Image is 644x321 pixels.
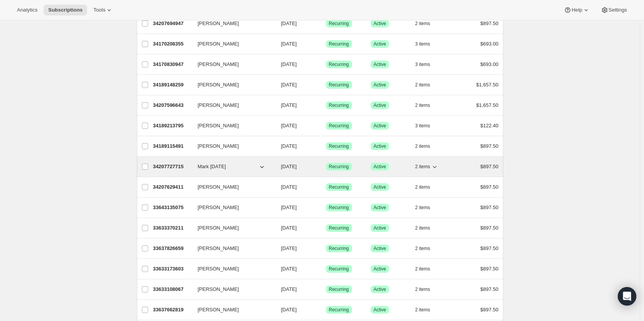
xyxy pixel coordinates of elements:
span: Active [374,102,386,108]
span: Recurring [329,20,349,27]
span: $693.00 [480,61,499,67]
span: [DATE] [281,184,297,190]
button: 2 items [415,100,439,111]
span: $897.50 [480,307,499,313]
span: $897.50 [480,184,499,190]
span: [DATE] [281,20,297,26]
span: 3 items [415,123,430,129]
p: 34189148259 [153,81,192,89]
span: 3 items [415,41,430,47]
span: [DATE] [281,286,297,292]
span: Active [374,82,386,88]
span: Active [374,164,386,170]
button: [PERSON_NAME] [193,181,270,193]
span: [PERSON_NAME] [198,142,239,150]
span: Recurring [329,286,349,292]
span: [DATE] [281,82,297,88]
p: 33637826659 [153,245,192,252]
span: [DATE] [281,245,297,251]
div: 34207596643[PERSON_NAME][DATE]SuccessRecurringSuccessActive2 items$1,657.50 [153,100,499,111]
span: $897.50 [480,143,499,149]
span: Recurring [329,164,349,170]
div: 33633173603[PERSON_NAME][DATE]SuccessRecurringSuccessActive2 items$897.50 [153,264,499,274]
button: [PERSON_NAME] [193,201,270,214]
button: 2 items [415,223,439,233]
span: [DATE] [281,61,297,67]
div: 34189115491[PERSON_NAME][DATE]SuccessRecurringSuccessActive2 items$897.50 [153,141,499,152]
span: $122.40 [480,123,499,128]
span: Recurring [329,225,349,231]
span: Recurring [329,266,349,272]
span: Recurring [329,82,349,88]
span: 2 items [415,20,430,27]
p: 33633370211 [153,224,192,232]
button: 3 items [415,120,439,131]
span: Active [374,20,386,27]
span: Active [374,245,386,252]
span: Recurring [329,102,349,108]
button: 2 items [415,264,439,274]
button: Subscriptions [44,5,87,15]
button: [PERSON_NAME] [193,283,270,296]
span: Recurring [329,61,349,68]
button: 2 items [415,18,439,29]
span: $897.50 [480,204,499,210]
span: $897.50 [480,164,499,169]
span: [PERSON_NAME] [198,61,239,68]
span: $897.50 [480,225,499,231]
span: Active [374,225,386,231]
span: [DATE] [281,102,297,108]
span: $1,657.50 [476,102,499,108]
span: [PERSON_NAME] [198,224,239,232]
span: Analytics [17,7,37,13]
span: 2 items [415,245,430,252]
button: [PERSON_NAME] [193,79,270,91]
p: 33633173603 [153,265,192,273]
span: [DATE] [281,143,297,149]
span: Active [374,307,386,313]
button: 2 items [415,304,439,315]
div: 34207727715Mark [DATE][DATE]SuccessRecurringSuccessActive2 items$897.50 [153,161,499,172]
div: 33633108067[PERSON_NAME][DATE]SuccessRecurringSuccessActive2 items$897.50 [153,284,499,295]
button: [PERSON_NAME] [193,120,270,132]
span: Active [374,204,386,211]
button: 2 items [415,243,439,254]
span: [DATE] [281,266,297,272]
button: [PERSON_NAME] [193,99,270,112]
p: 34170208355 [153,40,192,48]
span: 2 items [415,286,430,292]
span: 2 items [415,164,430,170]
span: $897.50 [480,266,499,272]
span: [PERSON_NAME] [198,101,239,109]
button: 2 items [415,202,439,213]
p: 34189213795 [153,122,192,130]
span: Active [374,266,386,272]
span: $897.50 [480,20,499,26]
button: 2 items [415,182,439,193]
button: 3 items [415,59,439,70]
button: Settings [596,5,632,15]
button: 2 items [415,284,439,295]
span: [DATE] [281,225,297,231]
span: [PERSON_NAME] [198,306,239,314]
button: [PERSON_NAME] [193,222,270,234]
div: 34189148259[PERSON_NAME][DATE]SuccessRecurringSuccessActive2 items$1,657.50 [153,79,499,90]
span: [DATE] [281,204,297,210]
span: [DATE] [281,41,297,47]
span: Active [374,61,386,68]
span: 2 items [415,102,430,108]
button: [PERSON_NAME] [193,140,270,152]
button: [PERSON_NAME] [193,38,270,50]
button: Tools [89,5,118,15]
span: 2 items [415,143,430,149]
p: 33643135075 [153,204,192,211]
button: [PERSON_NAME] [193,242,270,255]
div: 33637826659[PERSON_NAME][DATE]SuccessRecurringSuccessActive2 items$897.50 [153,243,499,254]
button: 3 items [415,39,439,49]
div: 33643135075[PERSON_NAME][DATE]SuccessRecurringSuccessActive2 items$897.50 [153,202,499,213]
button: [PERSON_NAME] [193,263,270,275]
span: Active [374,123,386,129]
span: Active [374,41,386,47]
span: Recurring [329,307,349,313]
div: 33633370211[PERSON_NAME][DATE]SuccessRecurringSuccessActive2 items$897.50 [153,223,499,233]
